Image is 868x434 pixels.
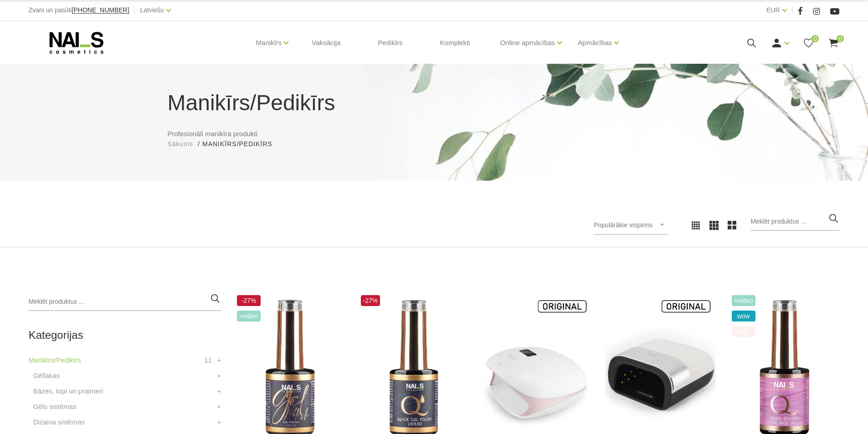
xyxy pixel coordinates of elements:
[33,417,85,428] a: Dizaina sistēmas
[256,25,282,61] a: Manikīrs
[732,326,755,337] span: top
[370,21,410,65] a: Pedikīrs
[750,213,839,231] input: Meklēt produktus ...
[29,5,129,16] div: Zvani un pasūti
[33,401,77,412] a: Gēlu sistēmas
[29,355,81,366] a: Manikīrs/Pedikīrs
[732,311,755,322] span: wow
[217,401,221,412] a: +
[237,295,261,306] span: -27%
[594,221,652,229] span: Populārākie vispirms
[578,25,612,61] a: Apmācības
[217,386,221,397] a: +
[140,5,164,15] a: Latviešu
[803,37,814,49] a: 0
[161,87,708,149] div: Profesionāli manikīra produkti
[134,5,136,16] span: |
[217,417,221,428] a: +
[837,35,844,42] span: 0
[237,311,261,322] span: +Video
[766,5,780,15] a: EUR
[433,21,478,65] a: Komplekti
[33,386,103,397] a: Bāzes, topi un praimeri
[168,87,701,119] h1: Manikīrs/Pedikīrs
[812,35,819,42] span: 0
[202,139,282,149] li: Manikīrs/Pedikīrs
[204,355,212,366] span: 11
[29,329,221,341] h2: Kategorijas
[72,6,129,14] span: [PHONE_NUMBER]
[168,139,194,149] a: Sākums
[828,37,839,49] a: 0
[72,7,129,14] a: [PHONE_NUMBER]
[304,21,348,65] a: Vaksācija
[217,355,221,366] a: +
[217,370,221,381] a: +
[29,293,221,311] input: Meklēt produktus ...
[791,5,793,16] span: |
[168,140,194,148] span: Sākums
[33,370,60,381] a: Gēllakas
[361,295,380,306] span: -27%
[732,295,755,306] span: +Video
[500,25,555,61] a: Online apmācības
